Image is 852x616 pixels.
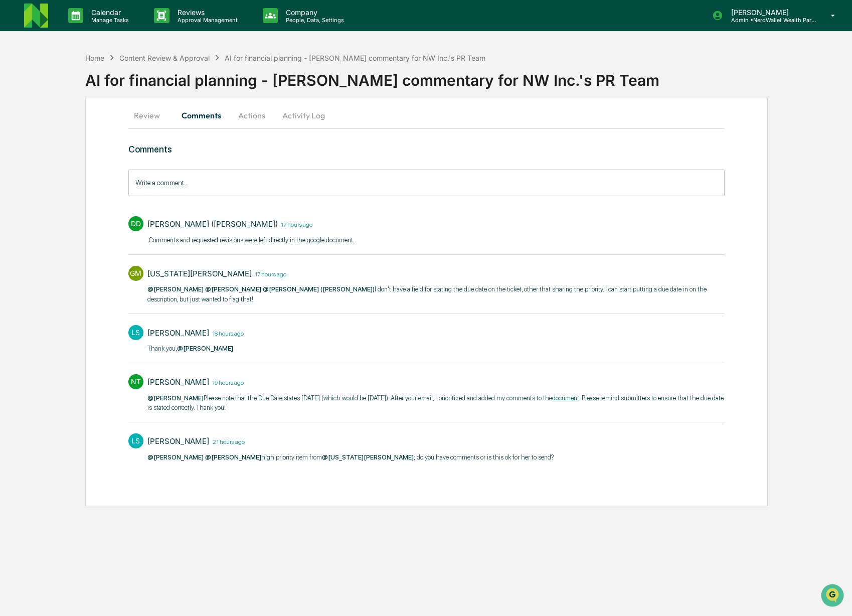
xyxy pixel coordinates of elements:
[147,269,252,278] div: [US_STATE][PERSON_NAME]
[128,374,143,389] div: NT
[723,17,816,24] p: Admin • NerdWallet Wealth Partners
[322,453,414,461] span: @[US_STATE][PERSON_NAME]
[83,17,134,24] p: Manage Tasks
[85,63,852,89] div: AI for financial planning - [PERSON_NAME] commentary for NW Inc.'s PR Team
[209,378,244,386] time: Thursday, August 14, 2025 at 3:09:29 PM
[73,127,81,135] div: 🗄️
[278,8,349,17] p: Company
[252,269,286,278] time: Thursday, August 14, 2025 at 4:56:40 PM
[225,54,485,62] div: AI for financial planning - [PERSON_NAME] commentary for NW Inc.'s PR Team
[147,235,355,245] p: ​ Comments and requested revisions were left directly in the google document.
[6,122,69,140] a: 🖐️Preclearance
[209,437,245,445] time: Thursday, August 14, 2025 at 1:07:59 PM
[229,103,274,127] button: Actions
[71,170,121,178] a: Powered byPylon
[34,77,164,87] div: Start new chat
[147,284,725,304] p: I don't have a field for stating the due date on the ticket, other that sharing the priority. I c...
[10,21,183,37] p: How can we help?
[147,328,209,338] div: [PERSON_NAME]
[128,433,143,448] div: LS
[128,103,725,127] div: secondary tabs example
[85,54,104,62] div: Home
[147,344,244,354] p: Thank you, ​
[128,103,174,127] button: Review
[83,126,124,136] span: Attestations
[69,122,128,140] a: 🗄️Attestations
[147,393,725,413] p: Please note that the Due Date states [DATE] (which would be [DATE]). After your email, I prioriti...
[147,436,209,446] div: [PERSON_NAME]
[274,103,333,127] button: Activity Log
[6,141,67,160] a: 🔎Data Lookup
[83,8,134,17] p: Calendar
[177,345,233,352] span: @[PERSON_NAME]
[147,219,278,229] div: [PERSON_NAME] ([PERSON_NAME])
[209,329,244,337] time: Thursday, August 14, 2025 at 3:36:39 PM
[174,103,229,127] button: Comments
[205,453,261,461] span: @[PERSON_NAME]
[100,170,121,178] span: Pylon
[10,127,18,135] div: 🖐️
[20,145,63,156] span: Data Lookup
[26,46,165,56] input: Clear
[147,394,204,402] span: @[PERSON_NAME]
[34,87,127,95] div: We're available if you need us!
[128,144,725,155] h3: Comments
[171,80,183,92] button: Start new chat
[20,126,65,136] span: Preclearance
[119,54,210,62] div: Content Review & Approval
[169,17,243,24] p: Approval Management
[128,325,143,340] div: LS
[147,453,204,461] span: @[PERSON_NAME]
[147,452,555,463] p: high priority item from ; do you have comments or is this ok for her to send? ​
[10,77,28,95] img: 1746055101610-c473b297-6a78-478c-a979-82029cc54cd1
[10,146,18,155] div: 🔎
[128,266,143,281] div: GM
[723,8,816,17] p: [PERSON_NAME]
[278,220,312,228] time: Thursday, August 14, 2025 at 5:03:35 PM
[278,17,349,24] p: People, Data, Settings
[24,4,48,28] img: logo
[128,216,143,231] div: DD
[820,583,847,610] iframe: Open customer support
[552,394,579,402] a: document
[147,377,209,387] div: [PERSON_NAME]
[169,8,243,17] p: Reviews
[147,285,375,293] span: @[PERSON_NAME] @[PERSON_NAME] @[PERSON_NAME] ([PERSON_NAME])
